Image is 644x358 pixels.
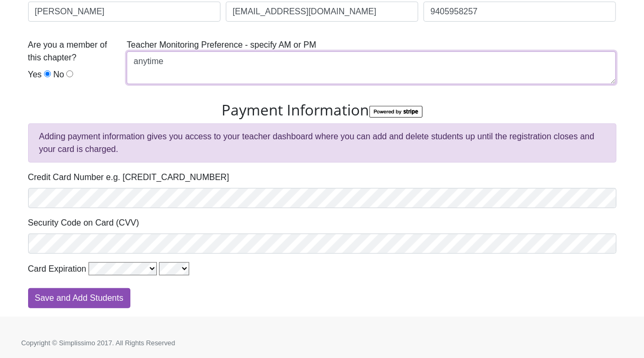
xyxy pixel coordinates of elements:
div: Adding payment information gives you access to your teacher dashboard where you can add and delet... [28,123,616,163]
label: Credit Card Number e.g. [CREDIT_CARD_NUMBER] [28,171,230,184]
label: Security Code on Card (CVV) [28,217,139,229]
img: StripeBadge-6abf274609356fb1c7d224981e4c13d8e07f95b5cc91948bd4e3604f74a73e6b.png [369,106,422,118]
input: Save and Add Students [28,288,130,308]
label: Yes [28,68,42,81]
h3: Payment Information [28,101,616,119]
label: Card Expiration [28,263,86,275]
label: Are you a member of this chapter? [28,39,122,64]
p: Copyright © Simplissimo 2017. All Rights Reserved [21,338,623,348]
label: No [54,68,64,81]
div: Teacher Monitoring Preference - specify AM or PM [124,39,619,93]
